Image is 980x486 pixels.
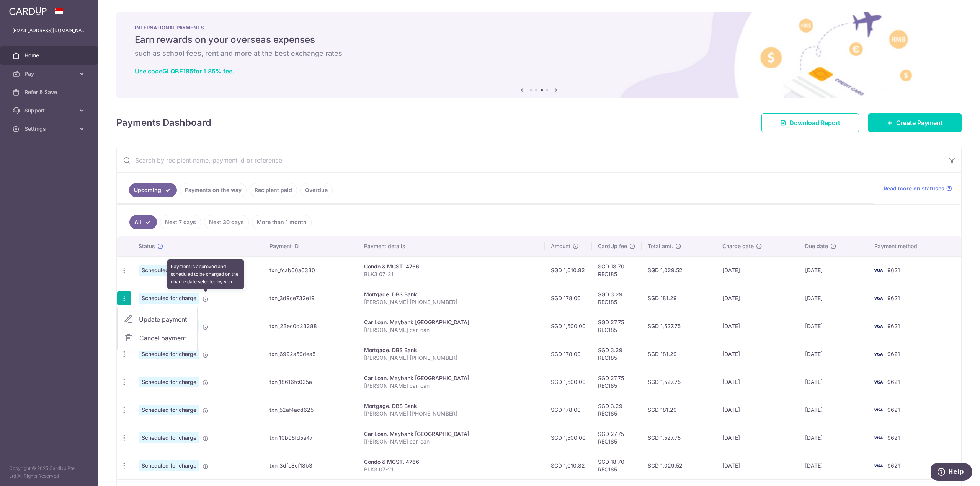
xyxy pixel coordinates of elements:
td: SGD 27.75 REC185 [592,312,642,340]
td: SGD 1,527.75 [642,424,716,452]
span: Scheduled for charge [139,265,199,276]
td: SGD 3.29 REC185 [592,340,642,368]
td: SGD 1,500.00 [545,368,592,396]
img: Bank Card [871,322,886,331]
td: txn_6992a59dea5 [263,340,358,368]
span: Total amt. [648,242,673,250]
td: [DATE] [799,452,868,479]
p: [EMAIL_ADDRESS][DOMAIN_NAME] [12,27,86,34]
span: Status [139,242,155,250]
span: Refer & Save [24,88,75,96]
td: [DATE] [799,340,868,368]
span: 9621 [887,267,900,273]
img: Bank Card [871,405,886,414]
img: Bank Card [871,461,886,470]
td: txn_3d9ce732e19 [263,284,358,312]
p: BLK3 07-21 [364,466,539,473]
td: SGD 178.00 [545,284,592,312]
span: CardUp fee [598,242,627,250]
p: [PERSON_NAME] [PHONE_NUMBER] [364,298,539,306]
a: Payments on the way [180,183,247,197]
a: Create Payment [868,113,962,132]
span: 9621 [887,434,900,441]
td: [DATE] [716,424,799,452]
input: Search by recipient name, payment id or reference [117,148,943,172]
td: txn_fcab06a6330 [263,256,358,284]
th: Payment details [358,236,545,256]
h4: Payments Dashboard [116,116,211,130]
a: Recipient paid [250,183,297,197]
iframe: Opens a widget where you can find more information [931,463,972,482]
th: Payment ID [263,236,358,256]
span: Support [24,107,75,114]
td: SGD 181.29 [642,340,716,368]
span: Scheduled for charge [139,460,199,471]
td: [DATE] [716,368,799,396]
span: Scheduled for charge [139,405,199,415]
td: SGD 178.00 [545,396,592,424]
td: [DATE] [716,452,799,479]
div: Car Loan. Maybank [GEOGRAPHIC_DATA] [364,319,539,326]
span: Charge date [722,242,754,250]
img: Bank Card [871,433,886,442]
img: International Payment Banner [116,12,962,98]
td: txn_3dfc8cf18b3 [263,452,358,479]
div: Mortgage. DBS Bank [364,402,539,410]
span: Scheduled for charge [139,293,199,304]
td: SGD 3.29 REC185 [592,284,642,312]
td: SGD 1,527.75 [642,368,716,396]
p: [PERSON_NAME] car loan [364,438,539,445]
td: [DATE] [799,256,868,284]
td: [DATE] [799,284,868,312]
td: txn_18616fc025a [263,368,358,396]
a: Next 30 days [204,215,249,229]
div: Payment is approved and scheduled to be charged on the charge date selected by you. [167,259,244,289]
a: Upcoming [129,183,177,197]
td: SGD 1,010.82 [545,452,592,479]
td: SGD 181.29 [642,284,716,312]
td: [DATE] [799,424,868,452]
td: SGD 18.70 REC185 [592,452,642,479]
a: Use codeGLOBE185for 1.85% fee. [135,67,234,75]
td: SGD 1,010.82 [545,256,592,284]
a: Download Report [761,113,859,132]
span: Read more on statuses [884,185,944,192]
td: SGD 1,029.52 [642,256,716,284]
span: Settings [24,125,75,133]
span: 9621 [887,462,900,469]
span: Scheduled for charge [139,432,199,443]
span: 9621 [887,323,900,329]
span: Amount [551,242,570,250]
td: txn_23ec0d23288 [263,312,358,340]
img: Bank Card [871,377,886,387]
a: Overdue [300,183,333,197]
span: Create Payment [896,118,943,127]
p: [PERSON_NAME] car loan [364,382,539,390]
td: SGD 181.29 [642,396,716,424]
td: SGD 1,500.00 [545,312,592,340]
td: SGD 27.75 REC185 [592,424,642,452]
p: BLK3 07-21 [364,270,539,278]
img: CardUp [9,6,47,15]
td: [DATE] [716,256,799,284]
td: [DATE] [716,396,799,424]
span: Download Report [789,118,840,127]
h5: Earn rewards on your overseas expenses [135,34,943,46]
span: Due date [805,242,828,250]
b: GLOBE185 [162,67,193,75]
td: SGD 3.29 REC185 [592,396,642,424]
span: 9621 [887,295,900,301]
h6: such as school fees, rent and more at the best exchange rates [135,49,943,58]
td: [DATE] [716,340,799,368]
td: SGD 1,500.00 [545,424,592,452]
div: Mortgage. DBS Bank [364,291,539,298]
span: Pay [24,70,75,78]
p: [PERSON_NAME] [PHONE_NUMBER] [364,354,539,362]
div: Car Loan. Maybank [GEOGRAPHIC_DATA] [364,430,539,438]
td: [DATE] [799,368,868,396]
div: Mortgage. DBS Bank [364,346,539,354]
img: Bank Card [871,349,886,359]
a: More than 1 month [252,215,312,229]
td: SGD 27.75 REC185 [592,368,642,396]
